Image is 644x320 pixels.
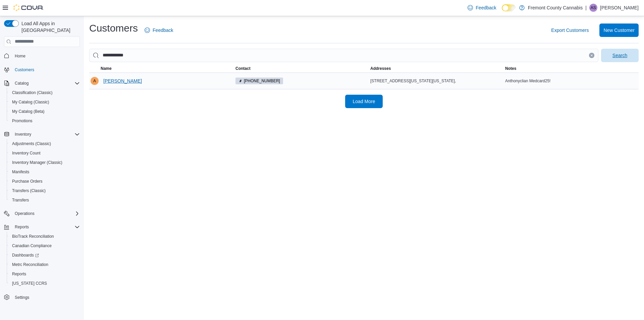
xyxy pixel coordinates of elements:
span: Catalog [12,79,80,87]
span: Adjustments (Classic) [12,141,51,146]
button: Search [601,49,639,62]
a: Inventory Count [9,149,43,157]
button: Operations [12,210,37,218]
span: Canadian Compliance [12,243,52,248]
span: Inventory Manager (Classic) [9,158,80,167]
span: [PHONE_NUMBER] [244,78,280,84]
span: Reports [9,270,80,278]
button: Export Customers [548,24,591,37]
span: Manifests [12,169,29,175]
p: | [585,4,587,12]
span: Reports [12,271,26,277]
span: Notes [505,66,516,71]
button: Operations [1,209,83,218]
span: Purchase Orders [9,177,80,185]
span: Classification (Classic) [9,89,80,97]
a: Dashboards [9,251,42,259]
span: Metrc Reconciliation [12,262,48,267]
span: Operations [15,211,35,216]
button: My Catalog (Classic) [7,97,83,107]
button: Catalog [1,79,83,88]
button: Load More [345,95,383,108]
span: Inventory [15,132,31,137]
button: Metrc Reconciliation [7,260,83,269]
span: Anthonyclian Medcard25! [505,78,550,84]
span: Adjustments (Classic) [9,140,80,148]
a: BioTrack Reconciliation [9,232,57,240]
a: Transfers [9,196,32,204]
span: My Catalog (Classic) [9,98,80,106]
a: Purchase Orders [9,177,45,185]
a: Feedback [465,1,499,14]
div: [STREET_ADDRESS][US_STATE][US_STATE], [370,78,502,84]
span: Settings [12,293,80,301]
button: Customers [1,65,83,75]
nav: Complex example [4,48,80,320]
span: My Catalog (Beta) [12,109,45,114]
p: [PERSON_NAME] [600,4,639,12]
span: Classification (Classic) [12,90,53,95]
span: Washington CCRS [9,279,80,287]
span: BioTrack Reconciliation [9,232,80,240]
button: Purchase Orders [7,177,83,186]
a: Feedback [142,24,176,37]
a: Dashboards [7,250,83,260]
span: Operations [12,210,80,218]
span: Load More [353,98,375,105]
span: Metrc Reconciliation [9,261,80,269]
span: Dashboards [9,251,80,259]
button: Catalog [12,79,31,87]
span: Manifests [9,168,80,176]
a: Reports [9,270,29,278]
a: [US_STATE] CCRS [9,279,50,287]
div: Anthony [91,77,99,85]
span: Settings [15,295,29,300]
a: Metrc Reconciliation [9,261,51,269]
span: [US_STATE] CCRS [12,281,47,286]
span: Promotions [12,118,33,124]
span: New Customer [603,27,635,34]
button: Inventory [12,130,34,138]
button: Inventory [1,130,83,139]
span: Promotions [9,117,80,125]
img: Cova [13,4,44,11]
button: Inventory Manager (Classic) [7,158,83,167]
button: Reports [1,222,83,232]
a: Adjustments (Classic) [9,140,54,148]
span: Search [612,52,627,59]
button: Reports [7,269,83,279]
button: Adjustments (Classic) [7,139,83,148]
span: A [93,77,96,85]
a: Classification (Classic) [9,89,55,97]
span: My Catalog (Beta) [9,107,80,116]
span: Purchase Orders [12,179,43,184]
a: My Catalog (Beta) [9,107,47,116]
span: Export Customers [551,27,589,34]
button: BioTrack Reconciliation [7,232,83,241]
span: Transfers (Classic) [9,187,80,195]
a: Customers [12,66,37,74]
a: Canadian Compliance [9,242,54,250]
span: Load All Apps in [GEOGRAPHIC_DATA] [19,20,80,34]
span: Inventory Count [12,150,41,156]
button: Reports [12,223,32,231]
span: [PERSON_NAME] [103,78,142,84]
span: Customers [12,65,80,74]
span: Home [12,52,80,60]
span: Name [101,66,112,71]
span: Inventory Manager (Classic) [12,160,62,165]
a: Settings [12,293,32,302]
button: Classification (Classic) [7,88,83,97]
span: Transfers [12,197,29,203]
span: Feedback [476,4,496,11]
button: [US_STATE] CCRS [7,279,83,288]
span: Transfers [9,196,80,204]
span: Reports [12,223,80,231]
button: Promotions [7,116,83,126]
span: My Catalog (Classic) [12,99,49,105]
span: Home [15,53,25,59]
button: Canadian Compliance [7,241,83,250]
span: Customers [15,67,34,73]
h1: Customers [89,21,138,35]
